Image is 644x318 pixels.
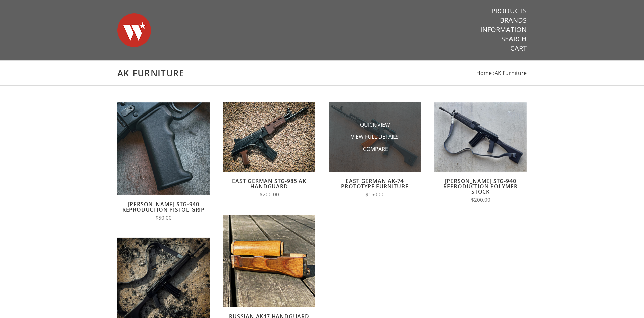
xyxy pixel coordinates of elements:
[434,102,527,172] img: Wieger STG-940 Reproduction Polymer Stock
[351,133,399,140] a: View Full Details
[329,102,421,172] img: East German AK-74 Prototype Furniture
[360,121,390,129] span: Quick View
[117,67,527,79] h1: AK Furniture
[443,177,518,195] a: [PERSON_NAME] STG-940 Reproduction Polymer Stock
[122,200,205,213] a: [PERSON_NAME] STG-940 Reproduction Pistol Grip
[480,25,527,34] a: Information
[501,35,527,43] a: Search
[155,214,172,221] span: $50.00
[117,7,151,54] img: Warsaw Wood Co.
[341,177,408,190] a: East German AK-74 Prototype Furniture
[260,191,279,198] span: $200.00
[232,177,306,190] a: East German STG-985 AK Handguard
[500,16,527,25] a: Brands
[471,196,490,203] span: $200.00
[510,44,527,53] a: Cart
[117,102,210,195] img: Wieger STG-940 Reproduction Pistol Grip
[476,69,492,77] a: Home
[495,69,527,77] a: AK Furniture
[351,133,399,141] span: View Full Details
[223,215,315,307] img: Russian AK47 Handguard
[363,145,388,154] span: Compare
[365,191,385,198] span: $150.00
[493,69,527,78] li: ›
[491,7,527,15] a: Products
[223,102,315,172] img: East German STG-985 AK Handguard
